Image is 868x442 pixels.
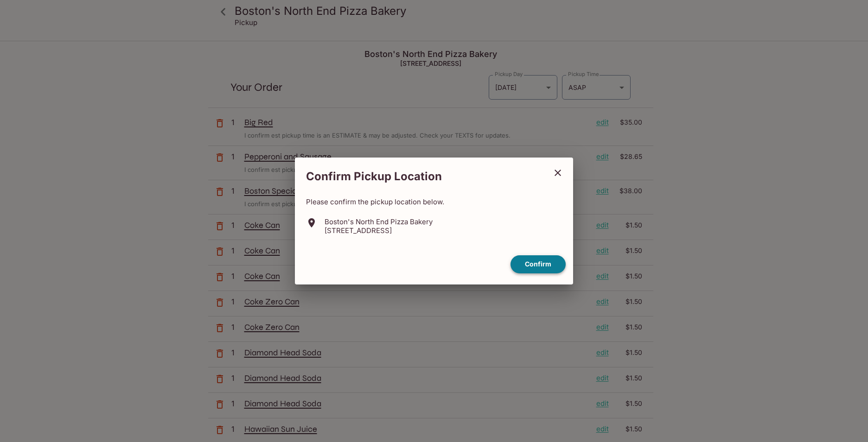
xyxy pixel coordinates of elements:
p: Please confirm the pickup location below. [306,197,562,206]
h2: Confirm Pickup Location [295,165,546,188]
p: [STREET_ADDRESS] [325,226,433,235]
p: Boston's North End Pizza Bakery [325,217,433,226]
button: confirm [511,255,566,273]
button: close [546,161,569,184]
